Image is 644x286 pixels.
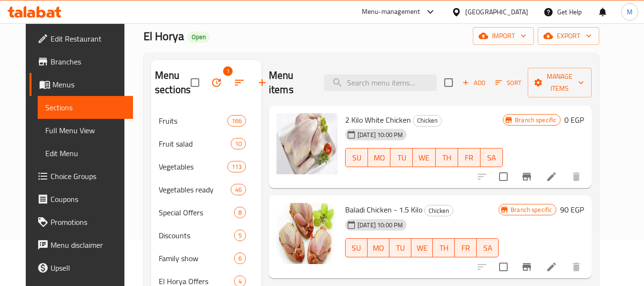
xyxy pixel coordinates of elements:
[205,71,228,94] span: Bulk update
[538,27,599,45] button: export
[515,255,538,278] button: Branch-specific-item
[251,71,274,94] button: Add section
[159,253,234,264] div: Family show
[362,6,420,18] div: Menu-management
[276,203,337,264] img: Baladi Chicken - 1.5 Kilo
[495,77,521,88] span: Sort
[389,238,411,257] button: TU
[546,261,557,273] a: Edit menu item
[565,255,588,278] button: delete
[465,7,528,17] div: [GEOGRAPHIC_DATA]
[462,151,477,165] span: FR
[38,119,133,142] a: Full Menu View
[51,33,126,44] span: Edit Restaurant
[440,151,454,165] span: TH
[393,241,408,255] span: TU
[413,148,435,167] button: WE
[354,130,407,139] span: [DATE] 10:00 PM
[227,115,246,127] div: items
[437,241,451,255] span: TH
[394,151,409,165] span: TU
[235,231,245,240] span: 5
[51,216,126,228] span: Promotions
[276,113,337,174] img: 2 Kilo White Chicken
[151,132,261,155] div: Fruit salad10
[159,207,234,218] span: Special Offers
[30,188,133,211] a: Coupons
[155,68,191,97] h2: Menu sections
[459,75,489,90] button: Add
[143,25,184,47] span: El Horya
[235,277,245,286] span: 4
[424,205,453,216] div: Chicken
[228,71,251,94] span: Sort sections
[151,201,261,224] div: Special Offers8
[30,233,133,256] a: Menu disclaimer
[545,30,592,42] span: export
[484,151,499,165] span: SA
[231,139,245,148] span: 10
[349,241,364,255] span: SU
[564,113,584,127] h6: 0 EGP
[159,184,231,195] span: Vegetables ready
[345,202,422,217] span: Baladi Chicken - 1.5 Kilo
[411,238,433,257] button: WE
[439,73,459,93] span: Select section
[30,50,133,73] a: Branches
[227,161,246,172] div: items
[159,230,234,241] span: Discounts
[425,205,453,216] span: Chicken
[354,221,407,230] span: [DATE] 10:00 PM
[228,117,245,126] span: 166
[45,148,126,159] span: Edit Menu
[51,56,126,67] span: Branches
[368,148,390,167] button: MO
[493,257,513,277] span: Select to update
[415,241,429,255] span: WE
[223,66,233,76] span: 1
[371,241,386,255] span: MO
[535,71,584,95] span: Manage items
[235,208,245,217] span: 8
[51,193,126,205] span: Coupons
[38,96,133,119] a: Sections
[51,239,126,251] span: Menu disclaimer
[151,224,261,247] div: Discounts5
[30,256,133,279] a: Upsell
[231,185,245,194] span: 46
[507,205,556,214] span: Branch specific
[159,161,227,172] span: Vegetables
[546,171,557,182] a: Edit menu item
[151,155,261,178] div: Vegetables113
[345,148,368,167] button: SU
[188,33,210,41] span: Open
[627,7,633,17] span: M
[231,184,246,195] div: items
[493,167,513,187] span: Select to update
[51,170,126,182] span: Choice Groups
[345,113,411,127] span: 2 Kilo White Chicken
[30,211,133,233] a: Promotions
[458,148,480,167] button: FR
[433,238,455,257] button: TH
[372,151,387,165] span: MO
[52,79,126,90] span: Menus
[30,165,133,188] a: Choice Groups
[324,74,437,91] input: search
[459,75,489,90] span: Add item
[511,116,560,125] span: Branch specific
[159,138,231,149] span: Fruit salad
[345,238,368,257] button: SU
[459,241,473,255] span: FR
[349,151,364,165] span: SU
[480,30,526,42] span: import
[515,165,538,188] button: Branch-specific-item
[228,162,245,171] span: 113
[269,68,313,97] h2: Menu items
[151,247,261,270] div: Family show6
[480,241,495,255] span: SA
[477,238,499,257] button: SA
